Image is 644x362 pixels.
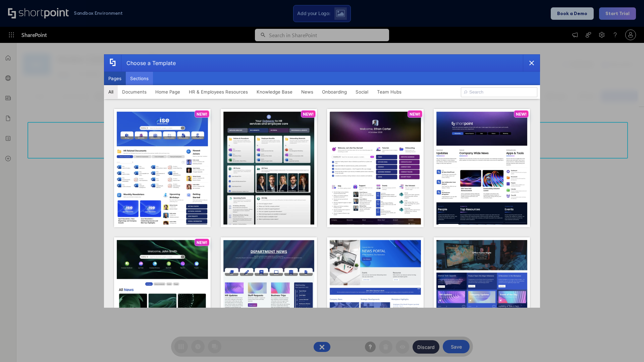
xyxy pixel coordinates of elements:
[410,112,420,117] p: NEW!
[126,72,153,85] button: Sections
[197,112,207,117] p: NEW!
[461,87,537,97] input: Search
[104,85,118,99] button: All
[373,85,406,99] button: Team Hubs
[297,85,318,99] button: News
[516,112,527,117] p: NEW!
[197,240,207,245] p: NEW!
[118,85,151,99] button: Documents
[104,72,126,85] button: Pages
[610,330,644,362] iframe: Chat Widget
[318,85,351,99] button: Onboarding
[351,85,373,99] button: Social
[104,54,540,308] div: template selector
[151,85,184,99] button: Home Page
[184,85,252,99] button: HR & Employees Resources
[303,112,314,117] p: NEW!
[121,55,176,71] div: Choose a Template
[252,85,297,99] button: Knowledge Base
